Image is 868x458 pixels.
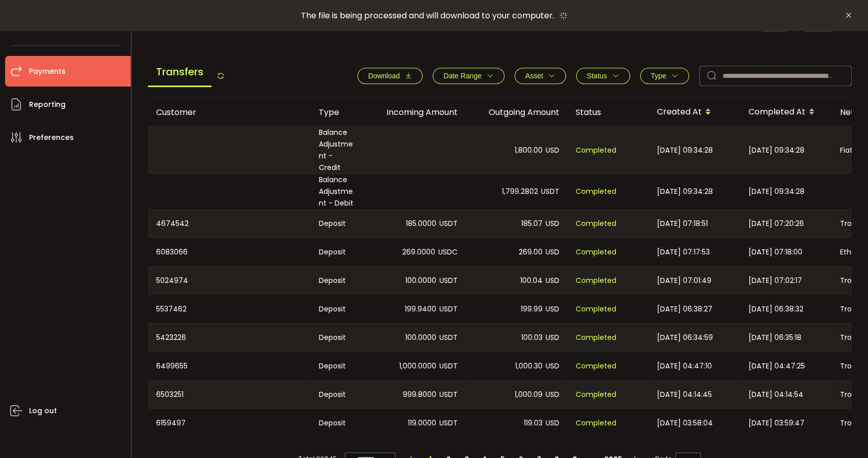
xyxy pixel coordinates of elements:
[364,106,466,118] div: Incoming Amount
[749,186,804,197] span: [DATE] 09:34:28
[405,332,436,343] span: 100.0000
[546,389,559,400] span: USD
[29,97,66,112] span: Reporting
[439,360,458,372] span: USDT
[817,409,868,458] iframe: Chat Widget
[311,409,364,437] div: Deposit
[521,332,543,343] span: 100.03
[439,218,458,230] span: USDT
[433,68,504,84] button: Date Range
[576,275,616,287] span: Completed
[576,360,616,372] span: Completed
[403,389,436,400] span: 999.8000
[657,218,708,230] span: [DATE] 07:18:51
[311,324,364,351] div: Deposit
[405,303,436,315] span: 199.9400
[749,332,801,343] span: [DATE] 06:35:18
[546,303,559,315] span: USD
[438,246,458,258] span: USDC
[649,103,740,121] div: Created At
[402,246,435,258] span: 269.0000
[515,389,543,400] span: 1,000.09
[657,389,712,400] span: [DATE] 04:14:45
[439,332,458,343] span: USDT
[439,417,458,429] span: USDT
[749,246,802,258] span: [DATE] 07:18:00
[546,218,559,230] span: USD
[357,68,423,84] button: Download
[29,130,74,145] span: Preferences
[368,72,400,80] span: Download
[408,417,436,429] span: 119.0000
[546,246,559,258] span: USD
[148,238,311,266] div: 6083066
[576,389,616,400] span: Completed
[443,72,482,80] span: Date Range
[576,145,616,156] span: Completed
[546,275,559,287] span: USD
[311,381,364,408] div: Deposit
[311,352,364,380] div: Deposit
[515,68,566,84] button: Asset
[311,127,364,174] div: Balance Adjustment - Credit
[311,210,364,237] div: Deposit
[657,360,712,372] span: [DATE] 04:47:10
[587,72,607,80] span: Status
[640,68,689,84] button: Type
[576,68,630,84] button: Status
[515,145,543,156] span: 1,800.00
[740,103,832,121] div: Completed At
[657,145,713,156] span: [DATE] 09:34:28
[657,303,712,315] span: [DATE] 06:38:27
[29,64,66,79] span: Payments
[749,360,805,372] span: [DATE] 04:47:25
[657,186,713,197] span: [DATE] 09:34:28
[525,72,543,80] span: Asset
[148,352,311,380] div: 6499655
[576,303,616,315] span: Completed
[657,417,713,429] span: [DATE] 03:58:04
[749,417,804,429] span: [DATE] 03:59:47
[749,389,803,400] span: [DATE] 04:14:54
[749,145,804,156] span: [DATE] 09:34:28
[311,267,364,294] div: Deposit
[749,303,803,315] span: [DATE] 06:38:32
[749,275,802,287] span: [DATE] 07:02:17
[567,106,649,118] div: Status
[439,389,458,400] span: USDT
[148,381,311,408] div: 6503251
[546,145,559,156] span: USD
[148,267,311,294] div: 5024974
[405,275,436,287] span: 100.0000
[399,360,436,372] span: 1,000.0000
[521,218,543,230] span: 185.07
[657,332,713,343] span: [DATE] 06:34:59
[546,360,559,372] span: USD
[576,417,616,429] span: Completed
[311,295,364,323] div: Deposit
[546,417,559,429] span: USD
[148,295,311,323] div: 5537462
[576,186,616,197] span: Completed
[657,275,711,287] span: [DATE] 07:01:49
[749,218,804,230] span: [DATE] 07:20:26
[311,238,364,266] div: Deposit
[311,174,364,209] div: Balance Adjustment - Debit
[520,275,543,287] span: 100.04
[519,246,543,258] span: 269.00
[466,106,567,118] div: Outgoing Amount
[502,186,538,197] span: 1,799.2802
[657,246,710,258] span: [DATE] 07:17:53
[439,275,458,287] span: USDT
[524,417,543,429] span: 119.03
[521,303,543,315] span: 199.99
[576,332,616,343] span: Completed
[439,303,458,315] span: USDT
[515,360,543,372] span: 1,000.30
[576,246,616,258] span: Completed
[148,324,311,351] div: 5423226
[301,10,554,21] span: The file is being processed and will download to your computer.
[546,332,559,343] span: USD
[148,58,212,87] span: Transfers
